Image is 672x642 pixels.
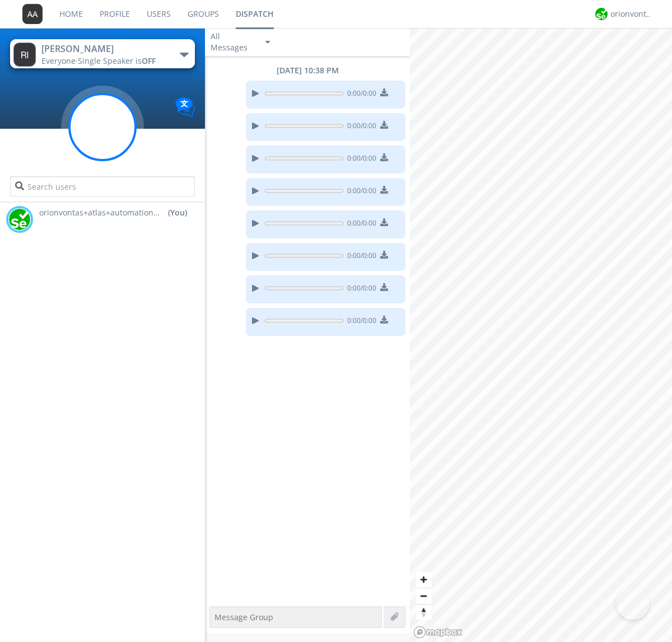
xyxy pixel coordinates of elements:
span: 0:00 / 0:00 [343,186,376,198]
div: All Messages [211,31,255,53]
img: download media button [380,316,388,324]
a: Mapbox logo [413,626,463,639]
span: 0:00 / 0:00 [343,88,376,101]
img: download media button [380,218,388,226]
img: 29d36aed6fa347d5a1537e7736e6aa13 [595,8,608,20]
button: Zoom in [416,571,432,588]
button: [PERSON_NAME]Everyone·Single Speaker isOFF [10,39,194,68]
div: [DATE] 10:38 PM [205,65,410,76]
img: Translation enabled [175,97,195,117]
img: 373638.png [13,43,36,67]
img: download media button [380,153,388,161]
span: 0:00 / 0:00 [343,121,376,133]
div: [PERSON_NAME] [41,43,167,55]
span: OFF [142,55,156,66]
button: Reset bearing to north [416,604,432,620]
div: Everyone · [41,55,167,67]
img: 373638.png [22,4,43,24]
span: Reset bearing to north [416,604,432,620]
button: Zoom out [416,588,432,604]
iframe: Toggle Customer Support [616,586,650,620]
span: orionvontas+atlas+automation+org2 [39,207,162,218]
img: caret-down-sm.svg [265,41,270,44]
img: download media button [380,283,388,291]
img: download media button [380,121,388,129]
div: (You) [168,207,187,218]
img: download media button [380,186,388,194]
input: Search users [10,176,194,196]
span: Single Speaker is [78,55,156,66]
span: 0:00 / 0:00 [343,316,376,328]
span: 0:00 / 0:00 [343,153,376,166]
span: 0:00 / 0:00 [343,283,376,296]
span: 0:00 / 0:00 [343,218,376,231]
img: 29d36aed6fa347d5a1537e7736e6aa13 [8,208,31,231]
span: 0:00 / 0:00 [343,251,376,263]
img: download media button [380,251,388,259]
div: orionvontas+atlas+automation+org2 [610,8,652,20]
img: download media button [380,88,388,96]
